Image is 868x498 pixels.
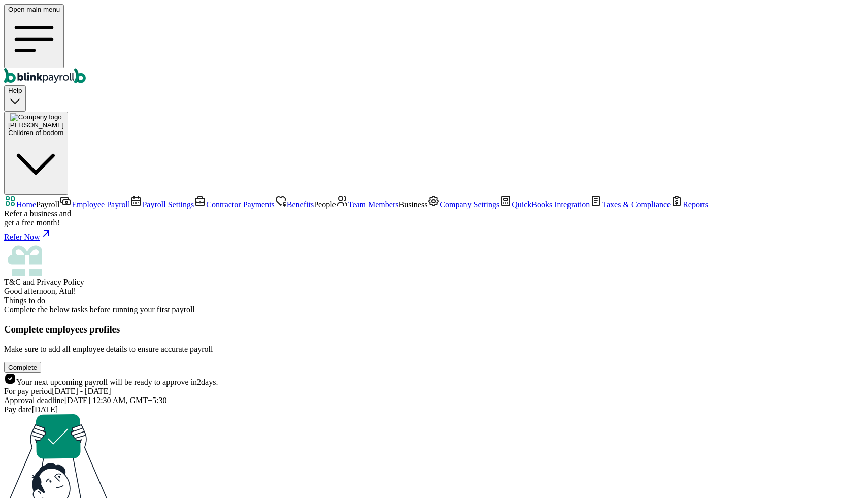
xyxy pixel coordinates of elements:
[8,129,64,137] div: Children of bodom
[4,296,864,305] div: Things to do
[8,87,22,94] span: Help
[4,305,195,314] span: Complete the below tasks before running your first payroll
[36,200,59,209] span: Payroll
[4,209,864,227] div: Refer a business and get a free month!
[398,200,427,209] span: Business
[4,4,64,68] button: Open main menu
[194,200,275,209] a: Contractor Payments
[37,278,84,286] span: Privacy Policy
[16,378,218,386] span: Your next upcoming payroll will be ready to approve in 2 days.
[8,6,60,13] span: Open main menu
[206,200,275,209] span: Contractor Payments
[440,200,499,209] span: Company Settings
[4,4,864,85] nav: Global
[4,227,864,242] a: Refer Now
[427,200,499,209] a: Company Settings
[32,405,58,414] span: [DATE]
[512,200,590,209] span: QuickBooks Integration
[4,396,64,405] span: Approval deadline
[4,345,864,354] p: Make sure to add all employee details to ensure accurate payroll
[499,200,590,209] a: QuickBooks Integration
[602,200,671,209] span: Taxes & Compliance
[817,449,868,498] iframe: Chat Widget
[4,278,84,286] span: and
[8,121,64,129] span: [PERSON_NAME]
[4,85,26,111] button: Help
[64,396,167,405] span: [DATE] 12:30 AM, GMT+5:30
[16,200,36,209] span: Home
[671,200,708,209] a: Reports
[130,200,194,209] a: Payroll Settings
[4,324,864,335] h3: Complete employees profiles
[8,363,37,371] div: Complete
[4,287,76,295] span: Good afternoon, Atul!
[590,200,671,209] a: Taxes & Compliance
[4,278,21,286] span: T&C
[336,200,399,209] a: Team Members
[348,200,399,209] span: Team Members
[142,200,194,209] span: Payroll Settings
[683,200,708,209] span: Reports
[52,387,111,395] span: [DATE] - [DATE]
[4,405,32,414] span: Pay date
[4,362,41,373] button: Complete
[72,200,130,209] span: Employee Payroll
[4,195,864,287] nav: Sidebar
[4,387,52,395] span: For pay period
[59,200,130,209] a: Employee Payroll
[10,113,62,121] img: Company logo
[314,200,336,209] span: People
[4,112,68,195] button: Company logo[PERSON_NAME]Children of bodom
[287,200,314,209] span: Benefits
[275,200,314,209] a: Benefits
[4,200,36,209] a: Home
